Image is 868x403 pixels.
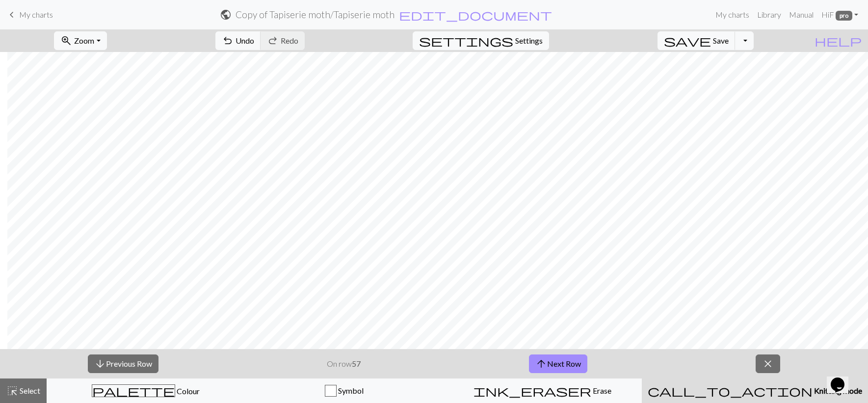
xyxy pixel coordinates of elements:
[419,34,513,48] span: settings
[88,354,158,373] button: Previous Row
[6,384,18,398] span: highlight_alt
[6,8,18,22] span: keyboard_arrow_left
[220,8,232,22] span: public
[94,357,106,371] span: arrow_downward
[836,11,852,21] span: pro
[815,34,862,48] span: help
[817,5,862,25] a: HiF pro
[753,5,785,25] a: Library
[54,31,106,50] button: Zoom
[399,8,552,22] span: edit_document
[245,378,443,403] button: Symbol
[827,364,858,393] iframe: chat widget
[19,10,53,19] span: My charts
[222,34,234,48] span: undo
[515,35,543,47] span: Settings
[6,6,53,23] a: My charts
[47,378,245,403] button: Colour
[175,386,200,396] span: Colour
[352,359,361,368] strong: 57
[535,357,547,371] span: arrow_upward
[648,384,813,398] span: call_to_action
[591,386,611,395] span: Erase
[529,354,587,373] button: Next Row
[18,386,40,395] span: Select
[713,36,729,45] span: Save
[473,384,591,398] span: ink_eraser
[92,384,175,398] span: palette
[236,36,254,45] span: Undo
[236,9,395,20] h2: Copy of Tapiserie moth / Tapiserie moth
[444,378,642,403] button: Erase
[215,31,261,50] button: Undo
[785,5,817,25] a: Manual
[419,35,513,47] i: Settings
[813,386,862,395] span: Knitting mode
[762,357,774,371] span: close
[327,358,361,370] p: On row
[642,378,868,403] button: Knitting mode
[664,34,711,48] span: save
[60,34,72,48] span: zoom_in
[413,31,549,50] button: SettingsSettings
[74,36,94,45] span: Zoom
[337,386,364,395] span: Symbol
[658,31,736,50] button: Save
[711,5,753,25] a: My charts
